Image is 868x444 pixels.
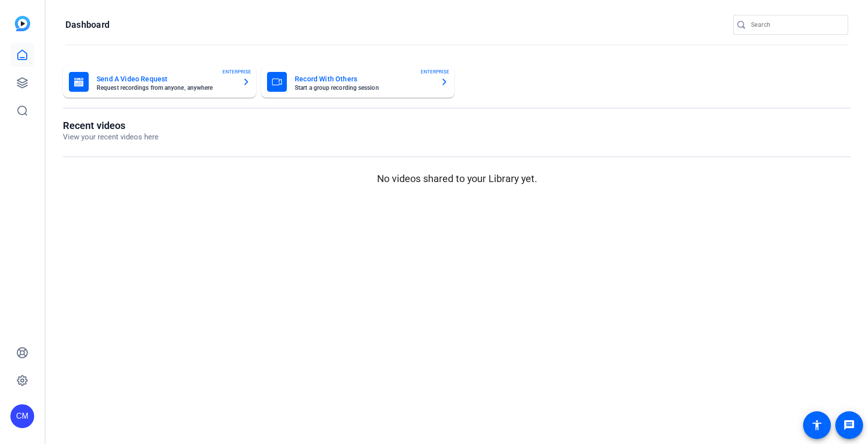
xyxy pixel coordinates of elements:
button: Record With OthersStart a group recording sessionENTERPRISE [261,66,454,98]
mat-icon: accessibility [811,419,823,431]
mat-card-title: Record With Others [295,73,433,85]
button: Send A Video RequestRequest recordings from anyone, anywhereENTERPRISE [63,66,256,98]
mat-card-subtitle: Request recordings from anyone, anywhere [97,85,234,91]
img: blue-gradient.svg [15,16,30,31]
input: Search [751,19,840,31]
h1: Dashboard [65,19,109,31]
span: ENTERPRISE [421,68,449,75]
mat-card-title: Send A Video Request [97,73,234,85]
p: No videos shared to your Library yet. [63,171,851,186]
div: CM [10,404,34,428]
mat-card-subtitle: Start a group recording session [295,85,433,91]
p: View your recent videos here [63,131,159,143]
h1: Recent videos [63,120,159,131]
span: ENTERPRISE [222,68,251,75]
mat-icon: message [843,419,855,431]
